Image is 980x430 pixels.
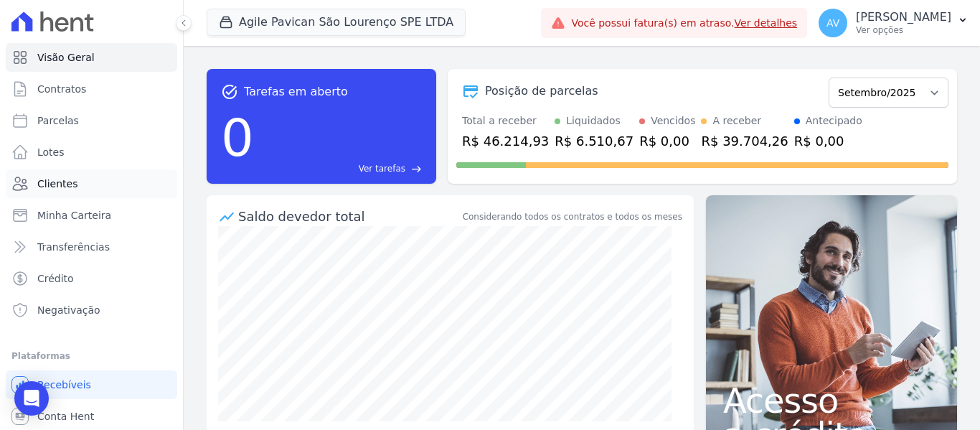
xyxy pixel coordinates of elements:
div: R$ 0,00 [639,131,695,151]
a: Recebíveis [6,370,177,399]
a: Crédito [6,264,177,293]
div: 0 [221,101,254,175]
a: Transferências [6,233,177,261]
button: AV [PERSON_NAME] Ver opções [807,3,980,43]
div: Total a receber [462,113,549,128]
p: Ver opções [856,24,951,36]
button: Agile Pavican São Lourenço SPE LTDA [207,9,466,36]
div: R$ 39.704,26 [701,131,788,151]
div: Antecipado [806,113,862,128]
div: R$ 6.510,67 [555,131,633,151]
div: Open Intercom Messenger [14,381,49,416]
span: Minha Carteira [37,208,111,223]
a: Ver tarefas east [260,162,422,175]
div: Saldo devedor total [238,207,460,226]
a: Negativação [6,296,177,324]
a: Clientes [6,169,177,198]
span: Visão Geral [37,50,95,65]
a: Visão Geral [6,43,177,72]
span: AV [826,18,839,28]
a: Lotes [6,138,177,167]
span: Transferências [37,240,110,254]
span: Acesso [723,383,940,418]
span: Lotes [37,145,65,159]
a: Ver detalhes [735,17,798,29]
span: Você possui fatura(s) em atraso. [571,16,797,31]
span: Recebíveis [37,378,91,392]
div: Posição de parcelas [485,83,598,100]
div: R$ 46.214,93 [462,131,549,151]
a: Contratos [6,75,177,103]
span: Parcelas [37,113,79,128]
span: Crédito [37,271,74,286]
div: R$ 0,00 [794,131,862,151]
span: Contratos [37,82,86,96]
span: Tarefas em aberto [244,83,348,101]
div: Vencidos [651,113,695,128]
span: task_alt [221,83,238,101]
p: [PERSON_NAME] [856,10,951,24]
div: Plataformas [11,347,171,365]
span: Negativação [37,303,100,317]
span: Conta Hent [37,409,94,424]
span: Ver tarefas [359,162,405,175]
div: Considerando todos os contratos e todos os meses [463,210,682,223]
span: Clientes [37,177,77,191]
span: east [411,164,422,174]
a: Minha Carteira [6,201,177,230]
div: Liquidados [566,113,621,128]
div: A receber [712,113,761,128]
a: Parcelas [6,106,177,135]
